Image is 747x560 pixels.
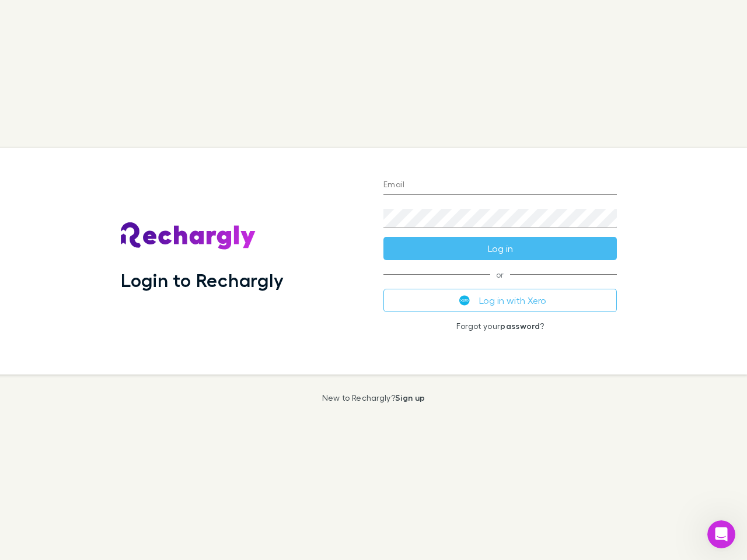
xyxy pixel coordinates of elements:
button: Log in [383,237,617,260]
p: Forgot your ? [383,321,617,331]
img: Rechargly's Logo [121,222,256,250]
img: Xero's logo [459,295,470,306]
h1: Login to Rechargly [121,269,284,291]
a: password [500,321,540,331]
button: Log in with Xero [383,289,617,312]
a: Sign up [395,393,425,402]
iframe: Intercom live chat [707,520,735,548]
p: New to Rechargly? [322,393,425,402]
